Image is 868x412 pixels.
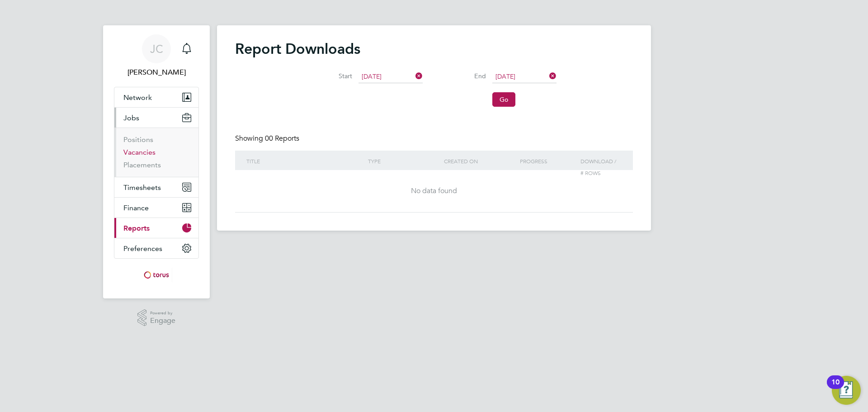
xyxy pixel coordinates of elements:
span: Engage [150,317,175,325]
h2: Report Downloads [235,40,633,58]
a: JC[PERSON_NAME] [114,34,199,78]
div: Progress [518,151,578,171]
button: Reports [114,218,198,238]
span: 00 Reports [265,134,299,143]
div: Type [366,151,442,171]
label: End [445,72,486,80]
input: Select one [359,71,423,83]
span: Jenny Creaby [114,67,199,78]
span: Preferences [123,244,162,253]
span: Timesheets [123,183,161,192]
nav: Main navigation [103,25,210,298]
div: Download / [578,151,624,183]
div: 10 [831,382,840,394]
a: Powered byEngage [137,309,176,327]
span: Jobs [123,114,139,122]
a: Positions [123,135,153,144]
button: Network [114,87,198,107]
span: JC [150,43,163,55]
button: Go [492,92,515,107]
span: Network [123,93,152,102]
a: Go to home page [114,268,199,282]
button: Jobs [114,108,198,128]
span: Finance [123,204,149,212]
span: Reports [123,224,150,232]
button: Finance [114,198,198,218]
a: Vacancies [123,148,156,156]
div: No data found [244,186,624,196]
img: torus-logo-retina.png [141,268,172,282]
button: Preferences [114,238,198,258]
div: Jobs [114,128,198,177]
div: Showing [235,134,301,143]
div: Title [244,151,366,171]
span: Powered by [150,309,175,317]
div: Created On [442,151,518,171]
button: Timesheets [114,177,198,197]
a: Placements [123,161,161,169]
label: Start [311,72,352,80]
button: Open Resource Center, 10 new notifications [832,376,861,405]
input: Select one [492,71,557,83]
span: # Rows [580,169,601,176]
